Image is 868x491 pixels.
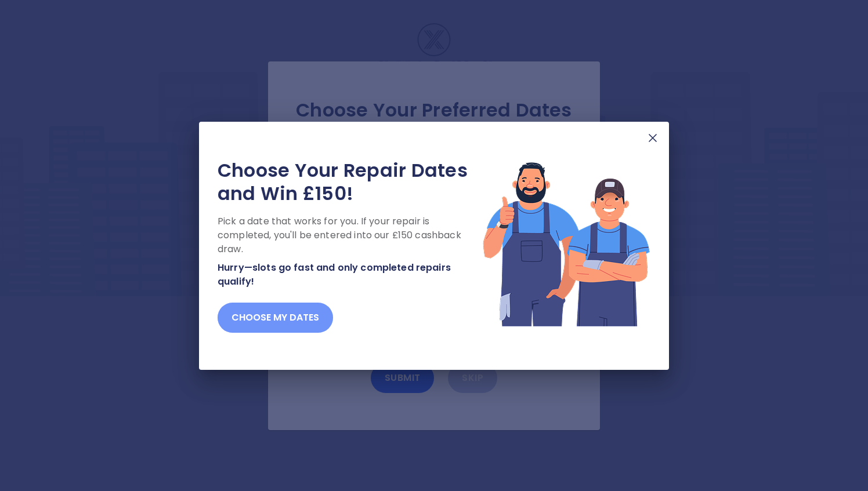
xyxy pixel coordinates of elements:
[646,131,660,145] img: X Mark
[218,303,333,333] button: Choose my dates
[218,214,482,256] p: Pick a date that works for you. If your repair is completed, you'll be entered into our £150 cash...
[218,261,482,289] p: Hurry—slots go fast and only completed repairs qualify!
[218,159,482,205] h2: Choose Your Repair Dates and Win £150!
[482,159,650,328] img: Lottery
